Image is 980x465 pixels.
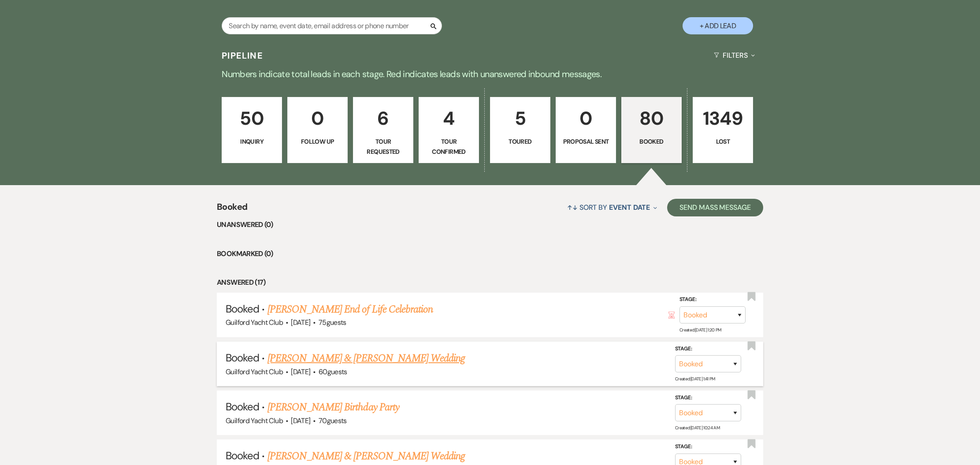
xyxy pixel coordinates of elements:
p: 1349 [698,104,747,133]
button: Send Mass Message [667,199,763,216]
button: Sort By Event Date [564,196,661,219]
span: Guilford Yacht Club [226,318,283,327]
li: Unanswered (0) [217,219,763,231]
span: Booked [226,351,259,365]
span: Booked [226,400,259,413]
p: Toured [496,137,545,146]
span: Guilford Yacht Club [226,367,283,376]
p: Tour Requested [359,137,408,156]
button: Filters [710,44,758,67]
p: Inquiry [227,137,276,146]
p: Lost [698,137,747,146]
input: Search by name, event date, email address or phone number [222,17,442,34]
p: Numbers indicate total leads in each stage. Red indicates leads with unanswered inbound messages. [173,67,807,81]
a: 1349Lost [693,97,753,163]
p: 6 [359,104,408,133]
a: [PERSON_NAME] End of Life Celebration [267,301,433,317]
span: Event Date [609,203,650,212]
span: 60 guests [319,367,347,376]
a: 4Tour Confirmed [419,97,479,163]
span: Created: [DATE] 10:24 AM [675,425,720,431]
span: Guilford Yacht Club [226,416,283,425]
label: Stage: [675,442,741,452]
a: 6Tour Requested [353,97,413,163]
span: 70 guests [319,416,347,425]
label: Stage: [675,393,741,403]
h3: Pipeline [222,49,263,62]
span: Booked [217,200,247,219]
p: 4 [424,104,473,133]
span: ↑↓ [567,203,578,212]
span: Booked [226,302,259,316]
span: 75 guests [319,318,346,327]
a: 50Inquiry [222,97,282,163]
li: Bookmarked (0) [217,248,763,260]
a: [PERSON_NAME] & [PERSON_NAME] Wedding [267,448,465,464]
p: Follow Up [293,137,342,146]
button: + Add Lead [683,17,753,34]
p: 5 [496,104,545,133]
li: Answered (17) [217,277,763,288]
span: [DATE] [291,416,310,425]
p: 0 [293,104,342,133]
label: Stage: [675,344,741,354]
p: Booked [627,137,676,146]
span: Booked [226,449,259,462]
a: 5Toured [490,97,550,163]
p: 50 [227,104,276,133]
a: [PERSON_NAME] & [PERSON_NAME] Wedding [267,350,465,366]
p: Proposal Sent [561,137,610,146]
label: Stage: [679,295,746,305]
a: 0Proposal Sent [556,97,616,163]
span: [DATE] [291,318,310,327]
a: [PERSON_NAME] Birthday Party [267,399,399,415]
a: 80Booked [621,97,682,163]
span: Created: [DATE] 1:41 PM [675,376,715,382]
span: [DATE] [291,367,310,376]
p: Tour Confirmed [424,137,473,156]
p: 0 [561,104,610,133]
p: 80 [627,104,676,133]
span: Created: [DATE] 1:20 PM [679,327,721,333]
a: 0Follow Up [287,97,348,163]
